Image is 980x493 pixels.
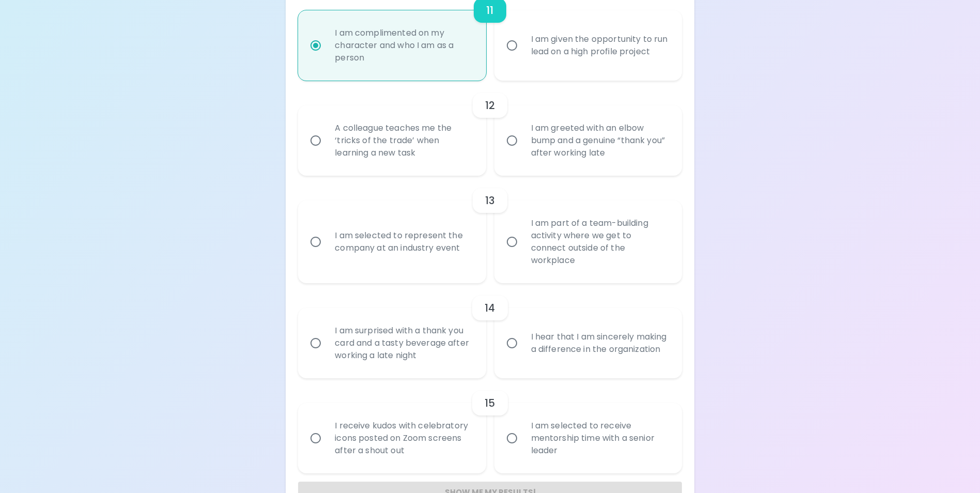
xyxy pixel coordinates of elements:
h6: 15 [485,395,495,411]
div: choice-group-check [298,81,681,176]
div: choice-group-check [298,283,681,378]
div: I am given the opportunity to run lead on a high profile project [523,21,676,70]
div: I am complimented on my character and who I am as a person [326,14,480,76]
div: I hear that I am sincerely making a difference in the organization [523,318,676,368]
div: A colleague teaches me the ‘tricks of the trade’ when learning a new task [326,110,480,172]
div: choice-group-check [298,176,681,283]
h6: 12 [485,97,495,114]
div: I receive kudos with celebratory icons posted on Zoom screens after a shout out [326,407,480,469]
div: I am selected to receive mentorship time with a senior leader [523,407,676,469]
div: I am greeted with an elbow bump and a genuine “thank you” after working late [523,110,676,172]
h6: 13 [485,192,495,209]
div: I am part of a team-building activity where we get to connect outside of the workplace [523,205,676,279]
h6: 11 [486,2,493,19]
div: I am selected to represent the company at an industry event [326,217,480,267]
div: I am surprised with a thank you card and a tasty beverage after working a late night [326,312,480,374]
div: choice-group-check [298,378,681,473]
h6: 14 [485,300,495,316]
